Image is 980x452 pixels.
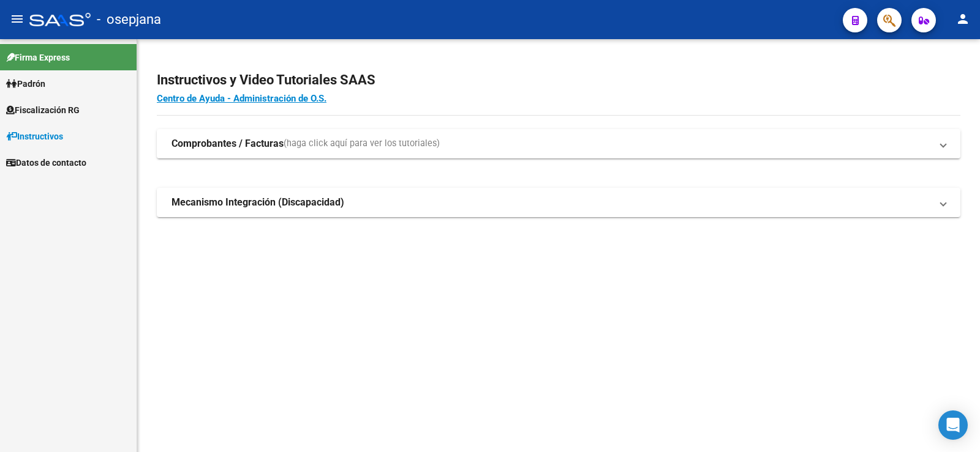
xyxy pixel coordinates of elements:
mat-icon: menu [10,12,24,26]
span: Padrón [6,77,45,91]
strong: Comprobantes / Facturas [171,137,284,150]
strong: Mecanismo Integración (Discapacidad) [171,196,344,209]
span: Instructivos [6,130,63,143]
a: Centro de Ayuda - Administración de O.S. [157,93,326,104]
mat-icon: person [956,12,970,26]
span: Firma Express [6,51,70,64]
mat-expansion-panel-header: Mecanismo Integración (Discapacidad) [157,188,960,217]
span: (haga click aquí para ver los tutoriales) [284,137,440,150]
div: Open Intercom Messenger [938,410,968,440]
h2: Instructivos y Video Tutoriales SAAS [157,69,960,92]
span: Datos de contacto [6,156,86,169]
span: - osepjana [97,6,161,33]
span: Fiscalización RG [6,103,80,117]
mat-expansion-panel-header: Comprobantes / Facturas(haga click aquí para ver los tutoriales) [157,129,960,158]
